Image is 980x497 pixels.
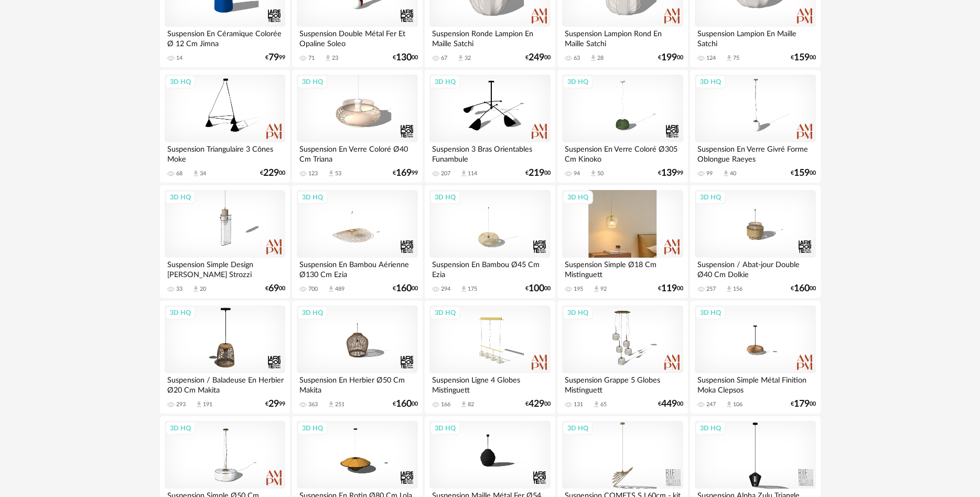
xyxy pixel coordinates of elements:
[393,400,418,408] div: € 00
[393,285,418,292] div: € 00
[593,285,600,293] span: Download icon
[297,27,417,48] div: Suspension Double Métal Fer Et Opaline Soleo
[690,70,820,183] a: 3D HQ Suspension En Verre Givré Forme Oblongue Raeyes 99 Download icon 40 €15900
[597,170,604,177] div: 50
[791,285,816,292] div: € 00
[562,27,683,48] div: Suspension Lampion Rond En Maille Satchi
[695,306,726,320] div: 3D HQ
[335,285,344,293] div: 489
[794,285,810,292] span: 160
[263,170,279,177] span: 229
[468,285,477,293] div: 175
[794,400,810,408] span: 179
[733,401,742,408] div: 106
[460,170,468,177] span: Download icon
[658,285,683,292] div: € 00
[574,170,580,177] div: 94
[563,75,593,89] div: 3D HQ
[733,285,742,293] div: 156
[165,27,285,48] div: Suspension En Céramique Colorée Ø 12 Cm Jimna
[192,285,200,293] span: Download icon
[265,400,285,408] div: € 99
[557,301,687,414] a: 3D HQ Suspension Grappe 5 Globes Mistinguett 131 Download icon 65 €44900
[589,170,597,177] span: Download icon
[562,142,683,163] div: Suspension En Verre Coloré Ø305 Cm Kinoko
[529,170,544,177] span: 219
[695,258,815,279] div: Suspension / Abat-jour Double Ø40 Cm Dolkie
[441,55,447,62] div: 67
[695,373,815,394] div: Suspension Simple Métal Finition Moka Clepsos
[176,55,182,62] div: 14
[308,55,315,62] div: 71
[525,170,551,177] div: € 00
[658,170,683,177] div: € 99
[460,285,468,293] span: Download icon
[661,54,677,61] span: 199
[441,401,450,408] div: 166
[791,170,816,177] div: € 00
[292,301,422,414] a: 3D HQ Suspension En Herbier Ø50 Cm Makita 363 Download icon 251 €16000
[308,285,318,293] div: 700
[396,170,412,177] span: 169
[468,170,477,177] div: 114
[297,421,328,435] div: 3D HQ
[725,400,733,408] span: Download icon
[706,285,716,293] div: 257
[429,142,550,163] div: Suspension 3 Bras Orientables Funambule
[695,75,726,89] div: 3D HQ
[176,285,182,293] div: 33
[324,54,332,62] span: Download icon
[661,400,677,408] span: 449
[589,54,597,62] span: Download icon
[661,170,677,177] span: 139
[297,306,328,320] div: 3D HQ
[562,373,683,394] div: Suspension Grappe 5 Globes Mistinguett
[465,55,471,62] div: 32
[690,185,820,299] a: 3D HQ Suspension / Abat-jour Double Ø40 Cm Dolkie 257 Download icon 156 €16000
[165,258,285,279] div: Suspension Simple Design [PERSON_NAME] Strozzi
[327,170,335,177] span: Download icon
[200,285,206,293] div: 20
[425,301,555,414] a: 3D HQ Suspension Ligne 4 Globes Mistinguett 166 Download icon 82 €42900
[794,170,810,177] span: 159
[706,55,716,62] div: 124
[563,306,593,320] div: 3D HQ
[160,301,290,414] a: 3D HQ Suspension / Baladeuse En Herbier Ø20 Cm Makita 293 Download icon 191 €2999
[425,70,555,183] a: 3D HQ Suspension 3 Bras Orientables Funambule 207 Download icon 114 €21900
[441,285,450,293] div: 294
[695,191,726,204] div: 3D HQ
[165,421,196,435] div: 3D HQ
[268,285,279,292] span: 69
[195,400,203,408] span: Download icon
[600,285,607,293] div: 92
[176,401,186,408] div: 293
[725,285,733,293] span: Download icon
[297,373,417,394] div: Suspension En Herbier Ø50 Cm Makita
[725,54,733,62] span: Download icon
[597,55,604,62] div: 28
[396,285,412,292] span: 160
[557,70,687,183] a: 3D HQ Suspension En Verre Coloré Ø305 Cm Kinoko 94 Download icon 50 €13999
[690,301,820,414] a: 3D HQ Suspension Simple Métal Finition Moka Clepsos 247 Download icon 106 €17900
[574,285,583,293] div: 195
[297,258,417,279] div: Suspension En Bambou Aérienne Ø130 Cm Ezia
[160,185,290,299] a: 3D HQ Suspension Simple Design [PERSON_NAME] Strozzi 33 Download icon 20 €6900
[327,285,335,293] span: Download icon
[695,142,815,163] div: Suspension En Verre Givré Forme Oblongue Raeyes
[308,170,318,177] div: 123
[165,191,196,204] div: 3D HQ
[574,55,580,62] div: 63
[176,170,182,177] div: 68
[165,142,285,163] div: Suspension Triangulaire 3 Cônes Moke
[563,421,593,435] div: 3D HQ
[791,400,816,408] div: € 00
[393,170,418,177] div: € 99
[593,400,600,408] span: Download icon
[396,54,412,61] span: 130
[529,285,544,292] span: 100
[574,401,583,408] div: 131
[563,191,593,204] div: 3D HQ
[297,75,328,89] div: 3D HQ
[260,170,285,177] div: € 00
[429,27,550,48] div: Suspension Ronde Lampion En Maille Satchi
